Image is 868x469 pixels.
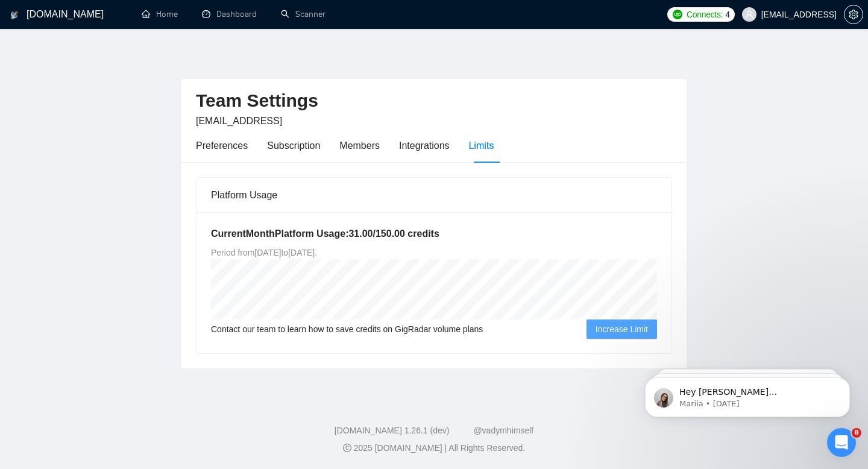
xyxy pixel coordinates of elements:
[827,428,856,457] iframe: Intercom live chat
[196,138,248,153] div: Preferences
[211,178,657,212] div: Platform Usage
[587,319,657,339] button: Increase Limit
[267,138,320,153] div: Subscription
[844,10,863,19] a: setting
[687,8,723,21] span: Connects:
[473,426,533,435] a: @vadymhimself
[627,352,868,436] iframe: Intercom notifications message
[211,227,657,241] h5: Current Month Platform Usage: 31.00 / 150.00 credits
[202,9,257,19] a: dashboardDashboard
[335,426,450,435] a: [DOMAIN_NAME] 1.26.1 (dev)
[343,444,351,452] span: copyright
[211,248,317,257] span: Period from [DATE] to [DATE] .
[52,46,208,57] p: Message from Mariia, sent 1w ago
[196,89,672,113] h2: Team Settings
[745,10,753,19] span: user
[725,8,730,21] span: 4
[673,10,682,19] img: upwork-logo.png
[10,5,19,25] img: logo
[196,116,282,126] span: [EMAIL_ADDRESS]
[10,442,858,455] div: 2025 [DOMAIN_NAME] | All Rights Reserved.
[142,9,178,19] a: homeHome
[844,10,863,19] span: setting
[211,323,483,336] span: Contact our team to learn how to save credits on GigRadar volume plans
[281,9,325,19] a: searchScanner
[844,5,863,24] button: setting
[399,138,450,153] div: Integrations
[852,428,861,438] span: 8
[52,35,208,200] span: Hey [PERSON_NAME][EMAIL_ADDRESS][DOMAIN_NAME], Looks like your Upwork agency Eastoner ran out of ...
[339,138,380,153] div: Members
[469,138,494,153] div: Limits
[596,323,648,336] span: Increase Limit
